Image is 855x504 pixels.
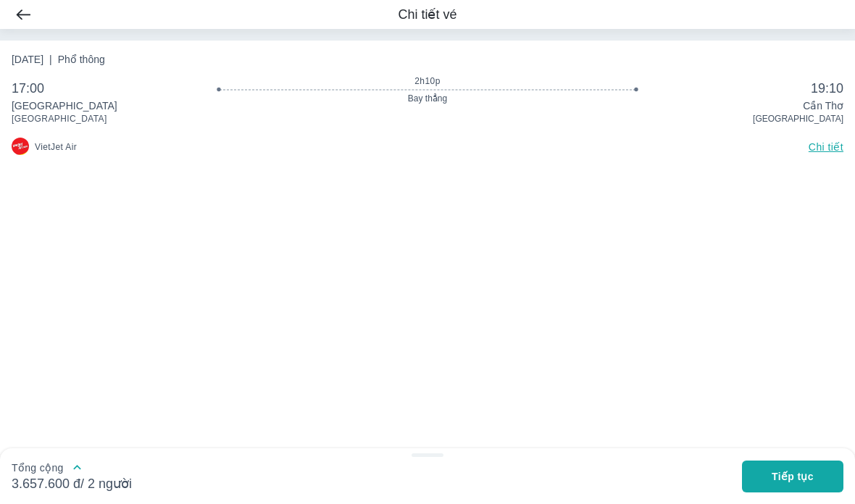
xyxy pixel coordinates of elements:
[220,75,635,87] span: 2h10p
[12,80,67,97] span: 17:00
[12,461,64,475] span: Tổng cộng
[16,9,30,20] img: arrow-left
[12,52,105,67] span: [DATE]
[12,475,132,492] span: 3.657.600 đ/ 2 người
[788,98,843,113] span: Cần Thơ
[12,460,132,475] button: Tổng cộng
[220,93,635,104] span: Bay thẳng
[35,141,77,153] span: VietJet Air
[772,469,814,484] span: Tiếp tục
[742,461,843,492] button: Tiếp tục
[12,113,107,125] span: [GEOGRAPHIC_DATA]
[12,98,67,113] span: [GEOGRAPHIC_DATA]
[399,6,457,23] span: Chi tiết vé
[753,113,843,125] span: [GEOGRAPHIC_DATA]
[49,54,52,65] span: |
[811,80,843,97] span: 19:10
[58,54,105,65] span: Phổ thông
[809,141,843,153] span: Chi tiết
